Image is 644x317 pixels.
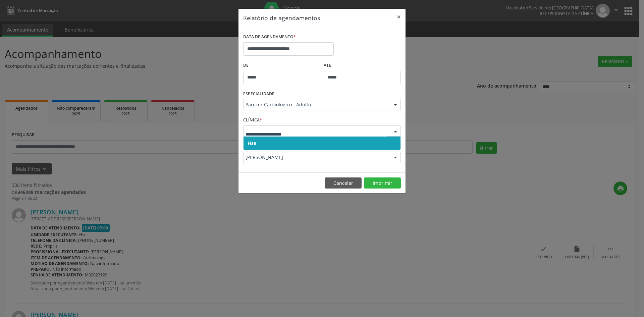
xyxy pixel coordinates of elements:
[392,9,406,25] button: Close
[246,154,387,161] span: [PERSON_NAME]
[246,101,387,108] span: Parecer Cardiologico - Adulto
[364,177,401,189] button: Imprimir
[243,89,274,99] label: ESPECIALIDADE
[243,13,320,22] h5: Relatório de agendamentos
[243,60,320,71] label: De
[324,60,401,71] label: ATÉ
[248,140,256,146] span: Hse
[243,32,296,42] label: DATA DE AGENDAMENTO
[325,177,362,189] button: Cancelar
[243,115,262,125] label: CLÍNICA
